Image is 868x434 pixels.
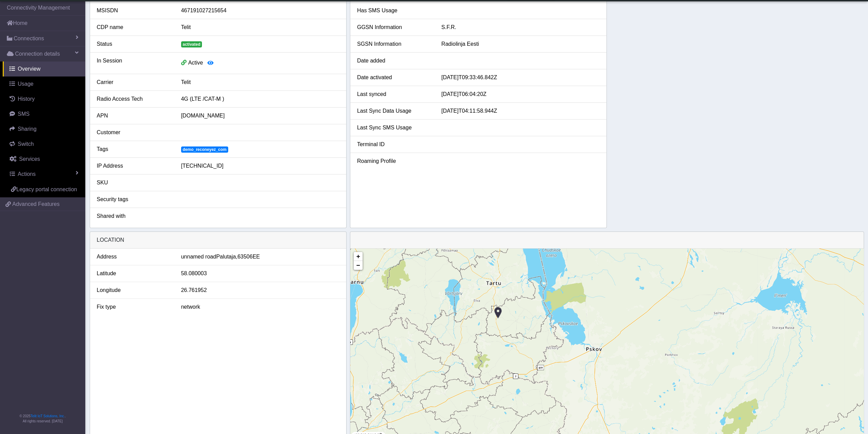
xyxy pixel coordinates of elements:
div: MSISDN [92,6,176,15]
div: Customer [92,128,176,137]
div: 467191027215654 [176,6,344,15]
div: [DOMAIN_NAME] [176,112,344,120]
span: Legacy portal connection [16,186,77,192]
span: Advanced Features [12,200,60,208]
div: APN [92,112,176,120]
span: Active [188,60,203,66]
span: Services [19,156,40,162]
a: SMS [3,107,85,122]
div: [DATE]T06:04:20Z [436,90,605,98]
span: Palutaja, [216,253,237,261]
a: Services [3,152,85,167]
div: Carrier [92,78,176,86]
span: 63506 [237,253,253,261]
div: SKU [92,179,176,187]
span: demo_reconeyez_com [181,146,228,153]
div: Latitude [92,269,176,278]
span: Connection details [15,50,60,58]
span: Switch [18,141,34,147]
span: Usage [18,81,33,87]
span: SMS [18,111,30,117]
div: Address [92,253,176,261]
div: Last synced [352,90,436,98]
div: 26.761952 [176,286,344,294]
span: Actions [18,171,35,177]
div: Longitude [92,286,176,294]
div: GGSN Information [352,23,436,31]
span: Overview [18,66,41,72]
a: History [3,92,85,107]
div: network [176,303,344,311]
div: In Session [92,57,176,70]
div: Has SMS Usage [352,6,436,15]
div: 4G (LTE /CAT-M ) [176,95,344,103]
div: Date added [352,57,436,65]
div: Last Sync Data Usage [352,107,436,115]
div: Telit [176,78,344,86]
a: Telit IoT Solutions, Inc. [31,414,65,418]
a: Actions [3,167,85,182]
a: Usage [3,76,85,92]
div: Radiolinja Eesti [436,40,605,48]
div: Status [92,40,176,48]
div: [TECHNICAL_ID] [176,162,344,170]
a: Switch [3,137,85,152]
span: unnamed road [181,253,216,261]
div: Terminal ID [352,140,436,149]
a: Overview [3,61,85,76]
div: 58.080003 [176,269,344,278]
span: History [18,96,35,102]
div: Radio Access Tech [92,95,176,103]
div: Shared with [92,212,176,220]
div: [DATE]T04:11:58.944Z [436,107,605,115]
div: Last Sync SMS Usage [352,124,436,132]
div: LOCATION [90,232,346,249]
div: Telit [176,23,344,31]
a: Zoom out [354,261,363,270]
div: IP Address [92,162,176,170]
div: [DATE]T09:33:46.842Z [436,73,605,82]
div: Date activated [352,73,436,82]
div: Security tags [92,195,176,204]
div: CDP name [92,23,176,31]
span: Connections [14,34,44,43]
div: SGSN Information [352,40,436,48]
a: Zoom in [354,252,363,261]
div: Roaming Profile [352,157,436,165]
a: Sharing [3,122,85,137]
div: Tags [92,145,176,153]
button: View session details [203,57,218,70]
span: EE [253,253,260,261]
span: activated [181,41,202,47]
div: S.F.R. [436,23,605,31]
span: Sharing [18,126,36,132]
div: Fix type [92,303,176,311]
